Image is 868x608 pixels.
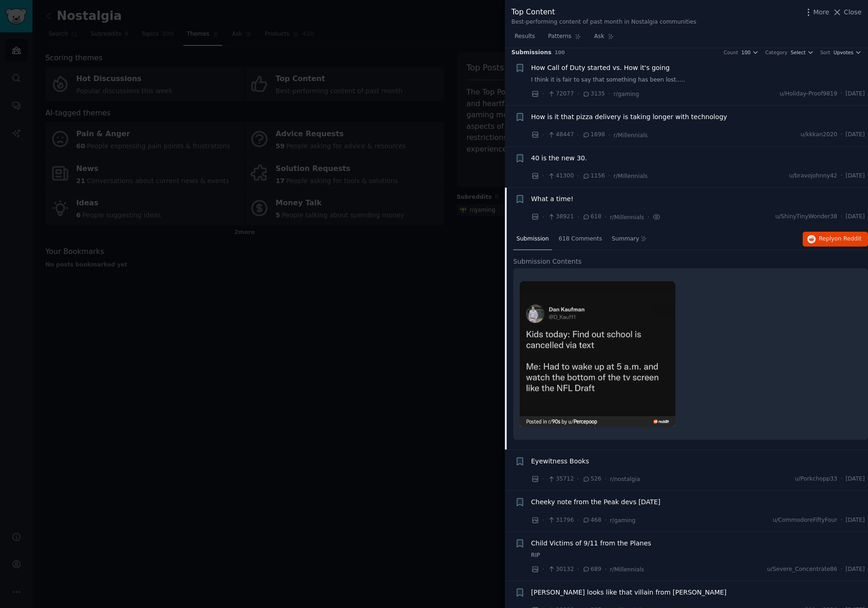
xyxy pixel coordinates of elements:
span: 31796 [547,516,573,525]
a: Child Victims of 9/11 from the Planes [531,538,651,548]
span: u/Porkchopp33 [795,475,837,483]
span: Summary [612,235,639,243]
span: · [577,564,579,574]
span: u/ShinyTinyWonder38 [775,213,837,221]
button: 100 [742,49,759,56]
span: · [604,212,606,222]
a: How Call of Duty started vs. How it's going [531,63,670,73]
span: u/Severe_Concentrate86 [767,565,837,574]
button: Close [832,7,862,17]
span: u/bravojohnny42 [789,172,837,180]
span: Upvotes [833,49,853,56]
a: I think it is fair to say that something has been lost..... [531,76,865,84]
span: u/kkkan2020 [800,131,837,139]
span: r/Millennials [610,214,644,221]
span: · [577,474,579,484]
span: [DATE] [846,565,865,574]
span: More [813,7,830,17]
span: · [542,130,544,140]
span: Reply [819,235,862,243]
div: Top Content [511,6,696,18]
span: 100 [742,49,751,56]
span: · [841,131,843,139]
span: 41300 [547,172,573,180]
img: What a time! [520,281,675,427]
span: · [577,515,579,525]
span: r/Millennials [610,566,644,573]
span: Patterns [548,32,571,41]
span: · [542,515,544,525]
a: RIP [531,551,865,560]
button: Replyon Reddit [803,232,868,247]
span: 48447 [547,131,573,139]
span: 618 [582,213,601,221]
span: · [841,90,843,98]
span: Ask [594,32,604,41]
span: 35712 [547,475,573,483]
button: More [804,7,830,17]
span: · [577,89,579,99]
span: · [577,171,579,181]
span: · [841,172,843,180]
span: [DATE] [846,172,865,180]
span: Close [844,7,862,17]
span: · [542,474,544,484]
span: · [604,474,606,484]
span: 3135 [582,90,605,98]
span: · [841,213,843,221]
span: r/gaming [614,91,639,97]
a: How is it that pizza delivery is taking longer with technology [531,112,727,122]
a: Results [511,29,538,48]
a: 40 is the new 30. [531,153,587,163]
span: r/Millennials [614,173,648,179]
span: · [608,89,610,99]
span: Submission [516,235,549,243]
span: 1156 [582,172,605,180]
span: · [647,212,649,222]
span: · [542,564,544,574]
span: Results [515,32,535,41]
a: Ask [591,29,617,48]
span: · [542,212,544,222]
span: · [608,171,610,181]
span: r/Millennials [614,132,648,139]
span: 38921 [547,213,573,221]
span: 30132 [547,565,573,574]
a: Cheeky note from the Peak devs [DATE] [531,497,660,507]
span: · [604,515,606,525]
div: Category [765,49,787,56]
span: [DATE] [846,516,865,525]
span: on Reddit [835,235,862,242]
span: · [608,130,610,140]
span: · [604,564,606,574]
span: Submission Contents [513,257,582,266]
span: 72077 [547,90,573,98]
a: What a time! [531,194,574,204]
span: Select [791,49,805,56]
span: · [577,212,579,222]
span: r/gaming [610,517,635,524]
div: Sort [820,49,830,56]
span: · [841,475,843,483]
span: [DATE] [846,213,865,221]
span: · [542,171,544,181]
span: · [841,565,843,574]
span: · [542,89,544,99]
span: 618 Comments [559,235,602,243]
span: [DATE] [846,475,865,483]
a: [PERSON_NAME] looks like that villain from [PERSON_NAME] [531,588,727,597]
span: 468 [582,516,601,525]
span: Submission s [511,49,552,57]
span: 526 [582,475,601,483]
span: u/CommodoreFiftyFour [773,516,837,525]
span: 100 [555,50,565,55]
a: Eyewitness Books [531,456,589,466]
